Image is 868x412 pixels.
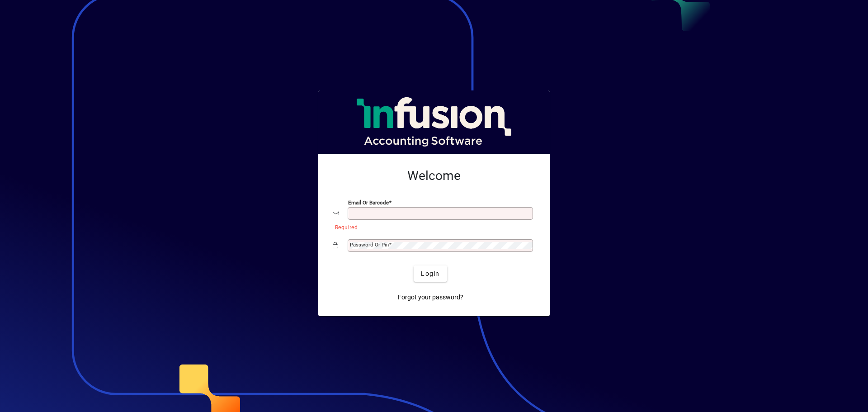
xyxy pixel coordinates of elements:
[350,242,389,248] mat-label: Password or Pin
[414,265,447,282] button: Login
[398,293,463,302] span: Forgot your password?
[421,269,439,279] span: Login
[333,168,535,184] h2: Welcome
[348,199,389,206] mat-label: Email or Barcode
[394,289,467,305] a: Forgot your password?
[335,222,528,232] mat-error: Required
